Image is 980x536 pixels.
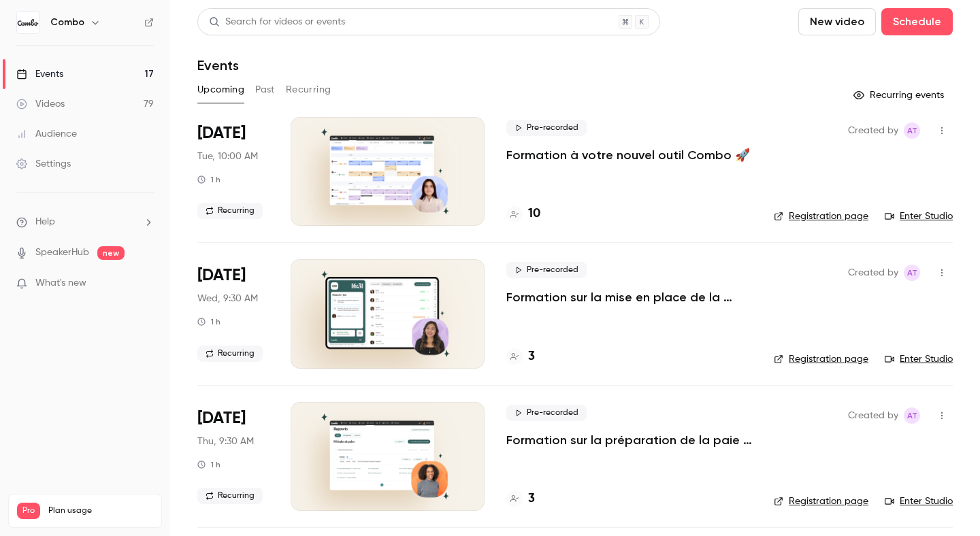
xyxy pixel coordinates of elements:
iframe: Noticeable Trigger [137,278,154,290]
li: help-dropdown-opener [16,215,154,229]
h4: 10 [528,205,540,223]
span: Pre-recorded [506,405,587,421]
img: Combo [17,12,39,33]
a: Registration page [774,495,868,508]
a: Enter Studio [885,352,953,366]
div: 1 h [197,459,220,470]
div: Sep 24 Wed, 9:30 AM (Europe/Paris) [197,259,269,368]
button: New video [798,8,876,35]
div: Audience [16,127,77,141]
a: 10 [506,205,540,223]
button: Recurring [286,79,331,101]
span: [DATE] [197,122,246,144]
a: Enter Studio [885,210,953,223]
a: Registration page [774,210,868,223]
span: Pre-recorded [506,120,587,136]
span: AT [907,407,917,424]
a: Formation sur la préparation de la paie avec Combo 🧾 [506,432,752,448]
div: Events [16,67,63,81]
span: Wed, 9:30 AM [197,292,258,305]
div: 1 h [197,174,220,185]
span: Recurring [197,488,263,504]
button: Schedule [881,8,953,35]
span: Created by [848,407,898,424]
span: [DATE] [197,265,246,286]
h6: Combo [50,16,84,29]
span: Created by [848,122,898,139]
div: Sep 25 Thu, 9:30 AM (Europe/Paris) [197,402,269,511]
span: What's new [35,276,86,290]
span: [DATE] [197,407,246,429]
a: SpeakerHub [35,246,89,260]
a: Formation à votre nouvel outil Combo 🚀 [506,147,750,163]
a: 3 [506,348,535,366]
div: Search for videos or events [209,15,345,29]
span: Plan usage [48,505,153,516]
span: Help [35,215,55,229]
a: Registration page [774,352,868,366]
div: Videos [16,97,65,111]
span: Recurring [197,346,263,362]
span: Recurring [197,203,263,219]
h4: 3 [528,348,535,366]
span: Pro [17,503,40,519]
div: Settings [16,157,71,171]
button: Upcoming [197,79,244,101]
span: Amandine Test [904,122,920,139]
span: Thu, 9:30 AM [197,435,254,448]
span: Amandine Test [904,265,920,281]
div: Sep 23 Tue, 10:00 AM (Europe/Paris) [197,117,269,226]
button: Past [255,79,275,101]
span: Tue, 10:00 AM [197,150,258,163]
a: 3 [506,490,535,508]
span: Pre-recorded [506,262,587,278]
h4: 3 [528,490,535,508]
span: Amandine Test [904,407,920,424]
h1: Events [197,57,239,73]
span: Created by [848,265,898,281]
span: AT [907,265,917,281]
span: new [97,246,125,260]
span: AT [907,122,917,139]
a: Enter Studio [885,495,953,508]
button: Recurring events [847,84,953,106]
div: 1 h [197,316,220,327]
a: Formation sur la mise en place de la Pointeuse Combo 🚦 [506,289,752,305]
